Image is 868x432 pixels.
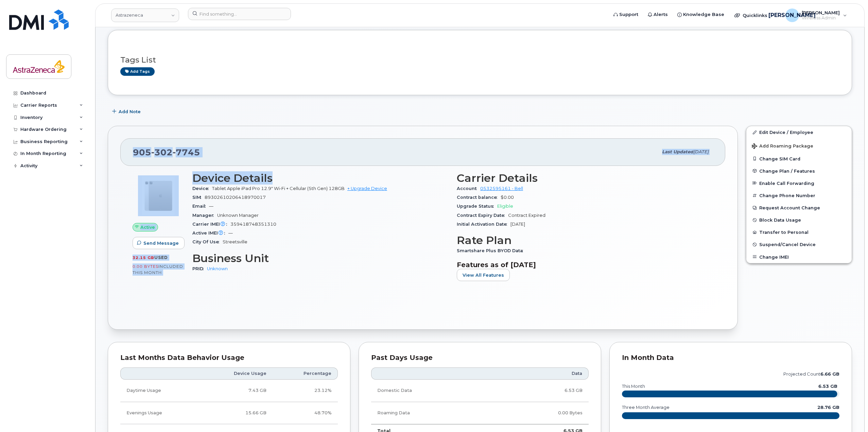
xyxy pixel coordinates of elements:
h3: Carrier Details [457,172,713,184]
span: Send Message [143,240,179,246]
span: Streetsville [223,239,247,244]
button: Change IMEI [746,251,852,263]
h3: Features as of [DATE] [457,261,713,269]
td: 15.66 GB [200,402,273,424]
span: Unknown Manager [217,213,259,218]
span: included this month [133,264,183,275]
h3: Business Unit [192,252,449,264]
span: [DATE] [693,149,709,154]
a: Add tags [120,67,155,76]
a: Astrazeneca [111,8,179,22]
img: image20231002-3703462-1oiag88.jpeg [138,175,179,216]
td: 48.70% [273,402,338,424]
td: 6.53 GB [493,380,589,402]
td: 23.12% [273,380,338,402]
span: Wireless Admin [802,15,840,21]
span: Change Plan / Features [759,168,815,173]
text: projected count [783,371,839,377]
span: Upgrade Status [457,204,497,209]
text: this month [622,384,645,389]
div: Past Days Usage [371,355,589,361]
tspan: 6.66 GB [820,371,839,377]
span: Contract Expired [508,213,545,218]
div: In Month Data [622,355,839,361]
span: Suspend/Cancel Device [759,242,816,247]
a: + Upgrade Device [347,186,387,191]
text: three month average [622,405,670,410]
a: Edit Device / Employee [746,126,852,138]
span: Active IMEI [192,230,228,236]
span: Eligible [497,204,513,209]
span: — [209,204,213,209]
span: Quicklinks [743,13,767,18]
td: Daytime Usage [120,380,200,402]
a: Support [609,8,643,21]
h3: Device Details [192,172,449,184]
span: Tablet Apple iPad Pro 12.9" Wi-Fi + Cellular (5th Gen) 128GB [212,186,345,191]
td: Evenings Usage [120,402,200,424]
span: Alerts [654,11,668,18]
th: Device Usage [200,367,273,380]
button: View All Features [457,269,510,281]
span: SIM [192,195,205,200]
span: Support [619,11,638,18]
button: Add Roaming Package [746,139,852,153]
span: [PERSON_NAME] [802,10,840,15]
a: Knowledge Base [673,8,729,21]
div: Jamal Abdi [781,8,852,22]
span: 905 [133,147,200,157]
td: Roaming Data [371,402,493,424]
button: Enable Call Forwarding [746,177,852,189]
input: Find something... [188,8,291,20]
h3: Tags List [120,56,839,64]
span: Carrier IMEI [192,222,230,227]
a: Unknown [207,266,228,271]
button: Request Account Change [746,202,852,214]
span: View All Features [463,272,504,278]
text: 28.76 GB [817,405,839,410]
span: 302 [151,147,173,157]
span: Last updated [662,149,693,154]
button: Block Data Usage [746,214,852,226]
span: Contract Expiry Date [457,213,508,218]
span: $0.00 [501,195,514,200]
span: [PERSON_NAME] [768,11,816,19]
text: 6.53 GB [818,384,837,389]
span: Contract balance [457,195,501,200]
span: 32.15 GB [133,255,154,260]
span: Add Roaming Package [752,143,813,150]
span: Enable Call Forwarding [759,180,814,186]
button: Change Plan / Features [746,165,852,177]
span: Active [140,224,155,230]
span: 0.00 Bytes [133,264,158,269]
span: Knowledge Base [683,11,724,18]
td: 0.00 Bytes [493,402,589,424]
span: Initial Activation Date [457,222,510,227]
span: — [228,230,233,236]
span: 7745 [173,147,200,157]
h3: Rate Plan [457,234,713,246]
div: Last Months Data Behavior Usage [120,355,338,361]
div: Quicklinks [730,8,779,22]
th: Data [493,367,589,380]
span: Device [192,186,212,191]
span: used [154,255,168,260]
a: Alerts [643,8,673,21]
span: 359418748351310 [230,222,276,227]
span: [DATE] [510,222,525,227]
button: Change Phone Number [746,189,852,202]
span: City Of Use [192,239,223,244]
button: Add Note [108,105,146,118]
a: 0532595161 - Bell [480,186,523,191]
td: 7.43 GB [200,380,273,402]
th: Percentage [273,367,338,380]
button: Suspend/Cancel Device [746,238,852,250]
button: Change SIM Card [746,153,852,165]
span: PRID [192,266,207,271]
span: Smartshare Plus BYOD Data [457,248,526,253]
span: Add Note [119,108,141,115]
tr: Weekdays from 6:00pm to 8:00am [120,402,338,424]
span: Manager [192,213,217,218]
span: Account [457,186,480,191]
button: Send Message [133,237,185,249]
